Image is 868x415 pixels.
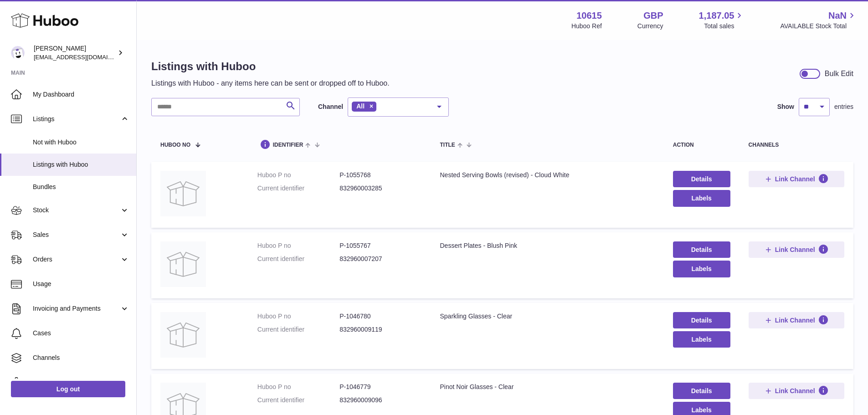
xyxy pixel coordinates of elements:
img: Dessert Plates - Blush Pink [160,241,206,287]
dd: 832960009096 [339,396,421,405]
span: Cases [33,329,129,338]
span: entries [834,102,853,111]
span: identifier [273,142,303,148]
img: Nested Serving Bowls (revised) - Cloud White [160,171,206,216]
span: Stock [33,206,120,215]
span: Listings with Huboo [33,160,129,169]
button: Link Channel [749,241,844,258]
span: Huboo no [160,142,190,148]
dd: P-1046779 [339,383,421,391]
dd: 832960009119 [339,325,421,334]
div: Sparkling Glasses - Clear [440,312,654,321]
span: All [356,102,365,110]
a: NaN AVAILABLE Stock Total [780,10,857,31]
div: channels [749,142,844,148]
label: Show [777,102,794,111]
button: Labels [673,331,730,348]
dt: Current identifier [257,396,339,405]
span: NaN [828,10,847,22]
strong: 10615 [576,10,602,22]
span: Sales [33,231,120,239]
label: Channel [318,102,343,111]
img: Sparkling Glasses - Clear [160,312,206,358]
a: 1,187.05 Total sales [699,10,745,31]
span: My Dashboard [33,90,129,99]
span: AVAILABLE Stock Total [780,22,857,31]
span: Channels [33,354,129,362]
div: Bulk Edit [825,69,853,79]
dt: Current identifier [257,255,339,263]
span: Invoicing and Payments [33,304,120,313]
span: Link Channel [775,246,815,254]
a: Details [673,312,730,328]
dt: Current identifier [257,325,339,334]
a: Details [673,383,730,399]
span: Usage [33,280,129,288]
div: [PERSON_NAME] [34,44,116,61]
dt: Huboo P no [257,312,339,321]
span: Not with Huboo [33,138,129,147]
div: Pinot Noir Glasses - Clear [440,383,654,391]
strong: GBP [643,10,663,22]
dd: 832960007207 [339,255,421,263]
dt: Current identifier [257,184,339,193]
p: Listings with Huboo - any items here can be sent or dropped off to Huboo. [151,78,390,88]
dt: Huboo P no [257,241,339,250]
span: [EMAIL_ADDRESS][DOMAIN_NAME] [34,53,134,61]
button: Link Channel [749,383,844,399]
h1: Listings with Huboo [151,59,390,74]
img: internalAdmin-10615@internal.huboo.com [11,46,25,60]
a: Details [673,171,730,187]
span: Link Channel [775,316,815,324]
span: title [440,142,455,148]
span: Settings [33,378,129,387]
div: Huboo Ref [571,22,602,31]
button: Link Channel [749,312,844,328]
span: Bundles [33,183,129,191]
div: Nested Serving Bowls (revised) - Cloud White [440,171,654,179]
dd: 832960003285 [339,184,421,193]
span: Orders [33,255,120,264]
a: Log out [11,381,125,397]
dd: P-1046780 [339,312,421,321]
span: Link Channel [775,175,815,183]
span: Link Channel [775,387,815,395]
span: Listings [33,115,120,123]
span: 1,187.05 [699,10,734,22]
a: Details [673,241,730,258]
dd: P-1055767 [339,241,421,250]
div: Currency [637,22,663,31]
button: Labels [673,261,730,277]
button: Labels [673,190,730,206]
dt: Huboo P no [257,383,339,391]
dt: Huboo P no [257,171,339,179]
dd: P-1055768 [339,171,421,179]
div: action [673,142,730,148]
span: Total sales [704,22,745,31]
button: Link Channel [749,171,844,187]
div: Dessert Plates - Blush Pink [440,241,654,250]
